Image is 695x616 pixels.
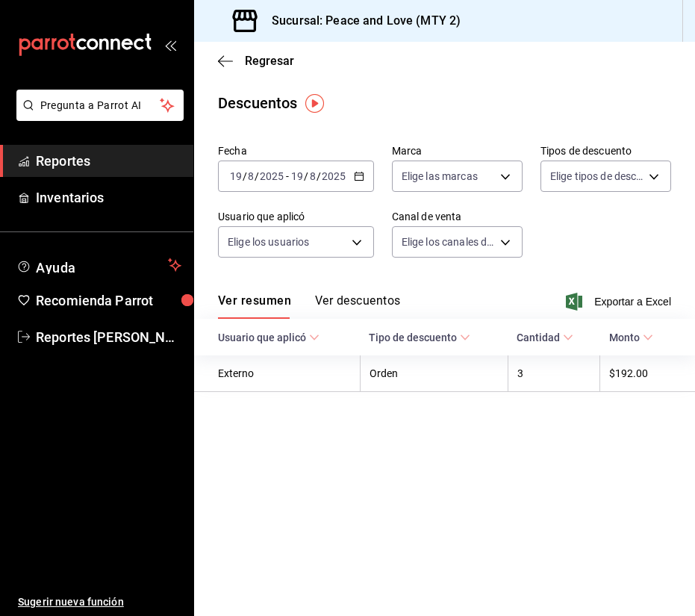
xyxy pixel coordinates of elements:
[309,170,317,182] input: --
[260,12,461,30] h3: Sucursal: Peace and Love (MTY 2)
[36,187,181,208] span: Inventarios
[229,170,243,182] input: --
[369,332,470,343] span: Tipo de descuento
[245,54,294,68] span: Regresar
[36,290,181,311] span: Recomienda Parrot
[392,146,523,156] label: Marca
[402,169,478,184] span: Elige las marcas
[402,234,495,249] span: Elige los canales de venta
[360,355,508,392] th: Orden
[255,170,259,182] span: /
[218,92,297,114] div: Descuentos
[286,170,289,182] span: -
[247,170,255,182] input: --
[321,170,346,182] input: ----
[392,211,523,222] label: Canal de venta
[194,355,360,392] th: Externo
[218,54,294,68] button: Regresar
[40,98,160,113] span: Pregunta a Parrot AI
[600,355,695,392] th: $192.00
[218,146,374,156] label: Fecha
[508,355,600,392] th: 3
[609,332,653,343] span: Monto
[16,90,184,121] button: Pregunta a Parrot AI
[164,39,176,51] button: open_drawer_menu
[218,293,291,319] button: Ver resumen
[218,293,400,319] div: navigation tabs
[218,211,374,222] label: Usuario que aplicó
[36,256,162,274] span: Ayuda
[228,234,309,249] span: Elige los usuarios
[218,332,320,343] span: Usuario que aplicó
[10,108,184,124] a: Pregunta a Parrot AI
[304,170,308,182] span: /
[317,170,321,182] span: /
[18,594,181,610] span: Sugerir nueva función
[315,293,400,319] button: Ver descuentos
[259,170,284,182] input: ----
[305,94,324,113] img: Tooltip marker
[243,170,247,182] span: /
[517,332,573,343] span: Cantidad
[540,146,671,156] label: Tipos de descuento
[36,151,181,171] span: Reportes
[36,327,181,347] span: Reportes [PERSON_NAME]
[290,170,304,182] input: --
[569,293,671,311] button: Exportar a Excel
[550,169,643,184] span: Elige tipos de descuento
